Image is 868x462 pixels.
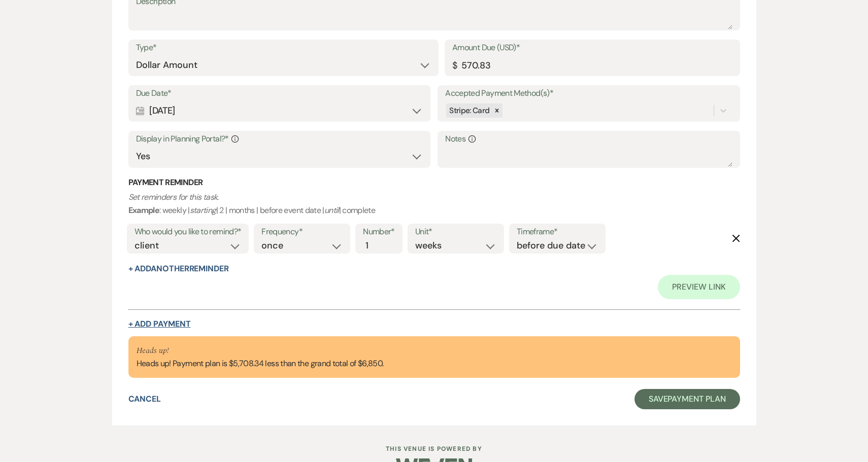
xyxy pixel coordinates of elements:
[445,86,732,101] label: Accepted Payment Method(s)*
[128,177,740,188] h3: Payment Reminder
[449,105,489,116] span: Stripe: Card
[635,389,740,409] button: SavePayment Plan
[135,225,242,239] label: Who would you like to remind?*
[136,132,423,147] label: Display in Planning Portal?*
[658,275,740,299] a: Preview Link
[445,132,732,147] label: Notes
[128,191,740,217] p: : weekly | | 2 | months | before event date | | complete
[136,86,423,101] label: Due Date*
[137,344,384,358] p: Heads up!
[415,225,496,239] label: Unit*
[324,205,339,216] i: until
[261,225,343,239] label: Frequency*
[452,41,732,55] label: Amount Due (USD)*
[128,205,160,216] b: Example
[128,395,161,403] button: Cancel
[128,265,229,273] button: + AddAnotherReminder
[128,320,191,328] button: + Add Payment
[136,101,423,121] div: [DATE]
[517,225,598,239] label: Timeframe*
[452,59,457,73] div: $
[190,205,216,216] i: starting
[136,41,431,55] label: Type*
[137,344,384,370] div: Heads up! Payment plan is $5,708.34 less than the grand total of $6,850.
[128,192,219,202] i: Set reminders for this task.
[363,225,395,239] label: Number*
